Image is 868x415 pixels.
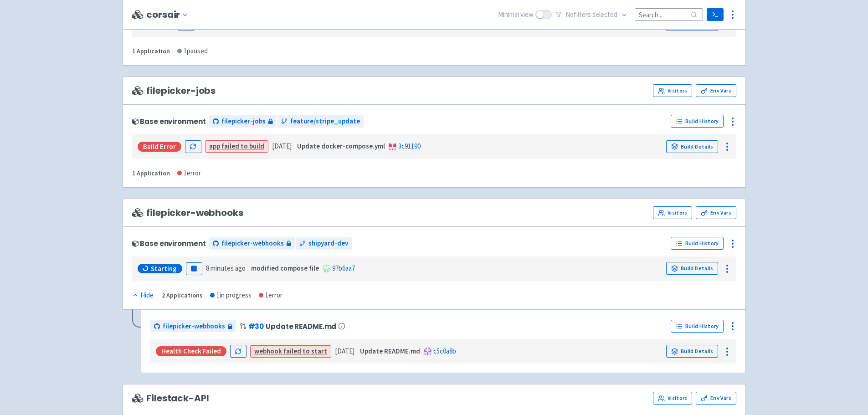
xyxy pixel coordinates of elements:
[132,393,209,404] span: Filestack-API
[671,320,724,333] a: Build History
[696,392,736,405] a: Env Vars
[592,10,617,19] span: selected
[132,46,170,56] div: 1 Application
[138,142,181,152] div: Build Error
[635,8,703,20] input: Search...
[653,206,692,219] a: Visitors
[360,347,420,355] strong: Update README.md
[132,168,170,179] div: 1 Application
[308,238,348,249] span: shipyard-dev
[335,347,354,355] time: [DATE]
[297,142,385,150] strong: Update docker-compose.yml
[266,323,336,330] span: Update README.md
[653,84,692,97] a: Visitors
[163,321,225,332] span: filepicker-webhooks
[259,290,282,301] div: 1 error
[132,208,243,218] span: filepicker-webhooks
[254,347,282,355] strong: webhook
[696,84,736,97] a: Env Vars
[132,86,216,96] span: filepicker-jobs
[132,290,154,301] div: Hide
[277,115,364,128] a: feature/stripe_update
[653,392,692,405] a: Visitors
[696,206,736,219] a: Env Vars
[666,345,718,358] a: Build Details
[433,347,456,355] a: c5c0a8b
[186,262,202,275] button: Pause
[498,10,534,20] span: Minimal view
[132,290,154,301] button: Hide
[177,46,208,56] div: 1 paused
[221,238,284,249] span: filepicker-webhooks
[671,115,724,128] a: Build History
[177,168,201,179] div: 1 error
[332,264,355,272] a: 97b6aa7
[666,262,718,275] a: Build Details
[210,290,252,301] div: 1 in progress
[146,10,192,20] button: corsair
[565,10,617,20] span: No filter s
[209,237,295,250] a: filepicker-webhooks
[132,118,206,125] div: Base environment
[162,290,203,301] div: 2 Applications
[251,264,319,272] strong: modified compose file
[296,237,352,250] a: shipyard-dev
[290,116,360,127] span: feature/stripe_update
[151,264,177,273] span: Starting
[132,240,206,247] div: Base environment
[150,320,236,333] a: filepicker-webhooks
[209,142,264,150] a: app failed to build
[671,237,724,250] a: Build History
[156,346,226,356] div: Health check failed
[398,142,421,150] a: 3c91190
[254,347,327,355] a: webhook failed to start
[248,322,264,331] a: #30
[206,264,246,272] time: 8 minutes ago
[209,115,277,128] a: filepicker-jobs
[209,142,220,150] strong: app
[221,116,266,127] span: filepicker-jobs
[272,142,292,150] time: [DATE]
[666,140,718,153] a: Build Details
[707,8,724,21] a: Terminal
